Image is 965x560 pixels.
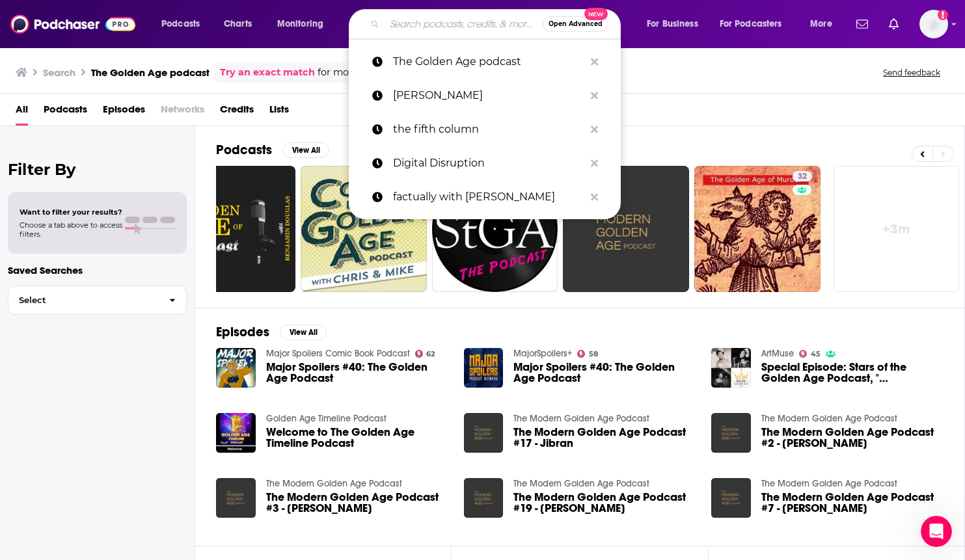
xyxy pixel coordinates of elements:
[216,324,327,340] a: EpisodesView All
[584,8,608,20] span: New
[220,65,315,80] a: Try an exact match
[513,427,696,449] a: The Modern Golden Age Podcast #17 - Jibran
[711,413,751,453] img: The Modern Golden Age Podcast #2 - Ulkar Aghayeva
[761,413,897,424] a: The Modern Golden Age Podcast
[224,15,252,33] span: Charts
[216,413,256,453] img: Welcome to The Golden Age Timeline Podcast
[216,142,272,158] h2: Podcasts
[415,350,435,358] a: 62
[884,13,904,35] a: Show notifications dropdown
[464,348,504,388] img: Major Spoilers #40: The Golden Age Podcast
[811,351,821,357] span: 45
[834,166,960,292] a: +3m
[879,67,944,78] button: Send feedback
[349,146,621,180] a: Digital Disruption
[20,207,122,217] span: Want to filter your results?
[161,99,204,126] span: Networks
[919,10,948,38] button: Show profile menu
[761,348,794,359] a: ArtMuse
[216,324,269,340] h2: Episodes
[638,14,714,34] button: open menu
[801,14,849,34] button: open menu
[349,45,621,79] a: The Golden Age podcast
[711,478,751,518] img: The Modern Golden Age Podcast #7 - Tiago Marques
[44,99,87,126] a: Podcasts
[919,10,948,38] img: User Profile
[266,348,410,359] a: Major Spoilers Comic Book Podcast
[513,492,696,514] span: The Modern Golden Age Podcast #19 - [PERSON_NAME]
[361,9,633,39] div: Search podcasts, credits, & more...
[349,79,621,113] a: [PERSON_NAME]
[464,413,504,453] img: The Modern Golden Age Podcast #17 - Jibran
[266,362,448,384] a: Major Spoilers #40: The Golden Age Podcast
[216,142,329,158] a: PodcastsView All
[543,16,608,32] button: Open AdvancedNew
[513,413,649,424] a: The Modern Golden Age Podcast
[393,45,584,79] p: The Golden Age podcast
[8,296,159,304] span: Select
[549,21,603,27] span: Open Advanced
[266,413,387,424] a: Golden Age Timeline Podcast
[919,10,948,38] span: Logged in as hmill
[711,348,751,388] img: Special Episode: Stars of the Golden Age Podcast, "Billie Holiday"
[16,99,28,126] a: All
[266,478,402,489] a: The Modern Golden Age Podcast
[385,14,543,34] input: Search podcasts, credits, & more...
[10,12,135,36] img: Podchaser - Follow, Share and Rate Podcasts
[720,15,782,33] span: For Podcasters
[393,79,584,113] p: jack neel
[513,478,649,489] a: The Modern Golden Age Podcast
[266,492,448,514] a: The Modern Golden Age Podcast #3 - Danny Miranda
[161,15,200,33] span: Podcasts
[43,66,75,79] h3: Search
[393,146,584,180] p: Digital Disruption
[216,478,256,518] a: The Modern Golden Age Podcast #3 - Danny Miranda
[851,13,873,35] a: Show notifications dropdown
[761,362,944,384] span: Special Episode: Stars of the Golden Age Podcast, "[PERSON_NAME]"
[393,180,584,214] p: factually with adam conover
[589,351,598,357] span: 58
[268,14,340,34] button: open menu
[647,15,698,33] span: For Business
[103,99,145,126] a: Episodes
[513,362,696,384] a: Major Spoilers #40: The Golden Age Podcast
[799,350,821,358] a: 45
[761,427,944,449] span: The Modern Golden Age Podcast #2 - [PERSON_NAME]
[8,264,187,276] p: Saved Searches
[761,478,897,489] a: The Modern Golden Age Podcast
[266,492,448,514] span: The Modern Golden Age Podcast #3 - [PERSON_NAME]
[513,348,572,359] a: MajorSpoilers+
[921,516,952,547] iframe: Intercom live chat
[8,286,187,315] button: Select
[464,478,504,518] img: The Modern Golden Age Podcast #19 - Brandon Goon
[215,14,260,34] a: Charts
[349,113,621,146] a: the fifth column
[810,15,832,33] span: More
[152,14,217,34] button: open menu
[513,492,696,514] a: The Modern Golden Age Podcast #19 - Brandon Goon
[694,166,821,292] a: 32
[216,348,256,388] img: Major Spoilers #40: The Golden Age Podcast
[220,99,254,126] a: Credits
[266,427,448,449] a: Welcome to The Golden Age Timeline Podcast
[761,362,944,384] a: Special Episode: Stars of the Golden Age Podcast, "Billie Holiday"
[269,99,289,126] a: Lists
[277,15,323,33] span: Monitoring
[349,180,621,214] a: factually with [PERSON_NAME]
[577,350,598,358] a: 58
[793,171,812,181] a: 32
